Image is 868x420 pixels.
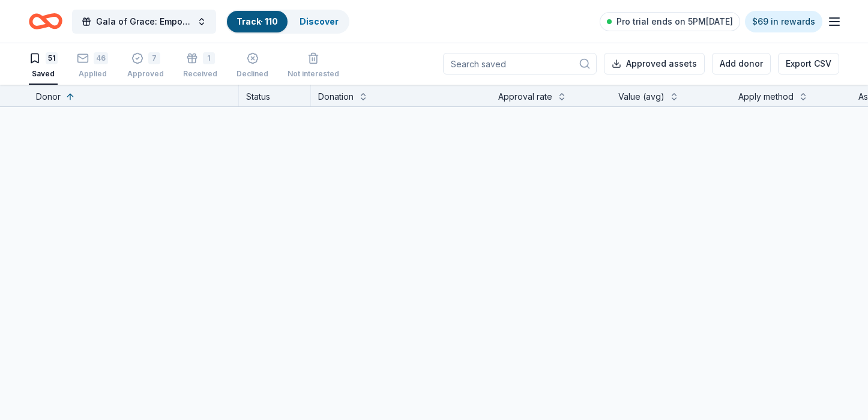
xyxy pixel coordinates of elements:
div: 51 [46,52,58,64]
div: Apply method [738,90,794,104]
div: Approved [127,69,164,79]
div: Approval rate [498,90,552,104]
button: Export CSV [778,53,839,75]
span: Pro trial ends on 5PM[DATE] [616,14,733,29]
div: Not interested [288,69,339,79]
div: Donation [318,90,354,104]
a: Discover [300,16,339,26]
button: Approved assets [604,53,705,75]
div: Status [239,85,311,106]
button: Add donor [712,53,771,75]
a: Home [29,7,62,35]
button: 1Received [183,47,217,85]
button: Declined [237,47,268,85]
div: Value (avg) [618,90,665,104]
a: $69 in rewards [745,11,822,32]
div: 7 [148,52,160,64]
div: Saved [29,69,58,79]
button: 46Applied [77,47,108,85]
a: Track· 110 [237,16,278,26]
button: Not interested [288,47,339,85]
div: 1 [203,52,215,64]
div: 46 [94,52,108,64]
button: 7Approved [127,47,164,85]
div: Donor [36,90,61,104]
span: Gala of Grace: Empowering Futures for El Porvenir [96,14,192,29]
div: Declined [237,69,268,79]
div: Applied [77,69,108,79]
div: Received [183,69,217,79]
button: Gala of Grace: Empowering Futures for El Porvenir [72,10,216,34]
button: 51Saved [29,47,58,85]
input: Search saved [443,53,597,75]
button: Track· 110Discover [226,10,349,34]
a: Pro trial ends on 5PM[DATE] [600,12,740,31]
